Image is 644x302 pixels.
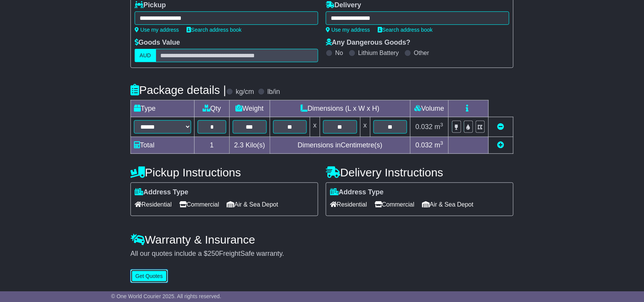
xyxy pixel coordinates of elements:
[435,141,443,149] span: m
[135,39,180,47] label: Goods Value
[229,100,270,117] td: Weight
[131,100,195,117] td: Type
[135,188,188,197] label: Address Type
[229,137,270,154] td: Kilo(s)
[130,270,168,283] button: Get Quotes
[415,141,433,149] span: 0.032
[130,233,514,246] h4: Warranty & Insurance
[270,100,410,117] td: Dimensions (L x W x H)
[234,141,244,149] span: 2.3
[135,27,179,33] a: Use my address
[130,250,514,258] div: All our quotes include a $ FreightSafe warranty.
[326,27,370,33] a: Use my address
[227,199,279,210] span: Air & Sea Depot
[378,27,433,33] a: Search address book
[330,199,367,210] span: Residential
[111,293,221,299] span: © One World Courier 2025. All rights reserved.
[335,49,343,57] label: No
[440,122,443,128] sup: 3
[236,88,254,96] label: kg/cm
[195,137,230,154] td: 1
[358,49,399,57] label: Lithium Battery
[497,123,504,131] a: Remove this item
[131,137,195,154] td: Total
[187,27,241,33] a: Search address book
[415,123,433,131] span: 0.032
[179,199,219,210] span: Commercial
[135,199,172,210] span: Residential
[195,100,230,117] td: Qty
[208,250,219,257] span: 250
[135,1,166,10] label: Pickup
[360,117,370,137] td: x
[440,140,443,146] sup: 3
[330,188,384,197] label: Address Type
[135,49,156,62] label: AUD
[270,137,410,154] td: Dimensions in Centimetre(s)
[130,84,226,96] h4: Package details |
[310,117,320,137] td: x
[267,88,280,96] label: lb/in
[326,1,361,10] label: Delivery
[326,166,514,179] h4: Delivery Instructions
[410,100,448,117] td: Volume
[497,141,504,149] a: Add new item
[326,39,411,47] label: Any Dangerous Goods?
[375,199,414,210] span: Commercial
[422,199,474,210] span: Air & Sea Depot
[130,166,318,179] h4: Pickup Instructions
[435,123,443,131] span: m
[414,49,429,57] label: Other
